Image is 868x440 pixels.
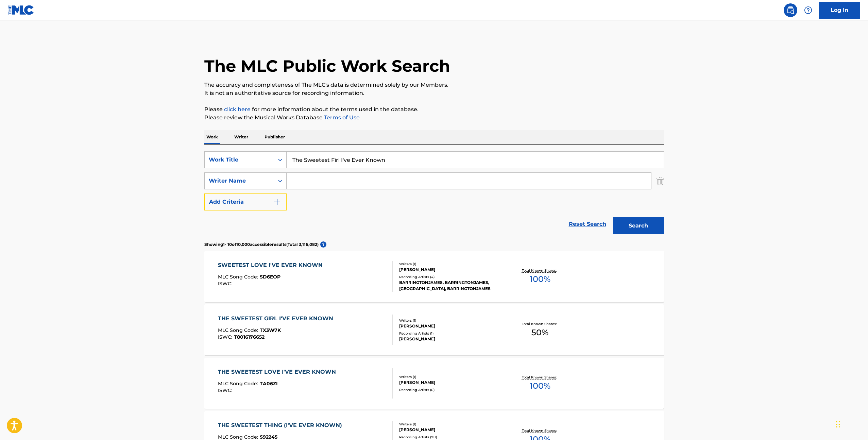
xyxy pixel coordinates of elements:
span: TX3W7K [260,327,281,333]
div: Help [801,3,815,17]
p: Please for more information about the terms used in the database. [204,105,664,114]
img: search [786,6,795,14]
span: T8016176652 [234,334,265,340]
span: MLC Song Code : [218,274,260,280]
div: Recording Artists ( 911 ) [399,435,502,440]
span: MLC Song Code : [218,380,260,387]
div: [PERSON_NAME] [399,379,502,386]
span: 50 % [531,326,548,339]
span: 100 % [530,380,550,392]
div: Work Title [209,156,270,164]
img: MLC Logo [8,5,34,15]
span: TA06ZI [260,380,278,387]
p: Total Known Shares: [522,428,558,433]
span: SD6EOP [260,274,280,280]
span: ISWC : [218,334,234,340]
p: Work [204,130,220,144]
button: Add Criteria [204,193,287,210]
a: Log In [819,2,860,19]
span: S92245 [260,434,277,440]
div: Recording Artists ( 1 ) [399,331,502,336]
a: THE SWEETEST LOVE I'VE EVER KNOWNMLC Song Code:TA06ZIISWC:Writers (1)[PERSON_NAME]Recording Artis... [204,358,664,409]
div: Writers ( 1 ) [399,422,502,427]
div: THE SWEETEST GIRL I'VE EVER KNOWN [218,315,337,323]
div: Writers ( 1 ) [399,374,502,379]
div: [PERSON_NAME] [399,427,502,433]
span: ISWC : [218,387,234,393]
span: ISWC : [218,281,234,287]
div: Writer Name [209,177,270,185]
div: THE SWEETEST LOVE I'VE EVER KNOWN [218,368,339,376]
div: Recording Artists ( 4 ) [399,274,502,280]
span: MLC Song Code : [218,327,260,333]
div: SWEETEST LOVE I'VE EVER KNOWN [218,261,326,269]
div: Writers ( 1 ) [399,318,502,323]
p: Please review the Musical Works Database [204,114,664,122]
div: BARRINGTONJAMES, BARRINGTONJAMES, [GEOGRAPHIC_DATA], BARRINGTONJAMES [399,280,502,292]
a: click here [224,106,251,113]
div: [PERSON_NAME] [399,323,502,329]
div: THE SWEETEST THING (I'VE EVER KNOWN) [218,421,345,429]
button: Search [613,217,664,234]
div: Drag [836,414,840,435]
div: Writers ( 1 ) [399,261,502,267]
img: help [804,6,812,14]
p: Total Known Shares: [522,375,558,380]
p: Writer [232,130,250,144]
img: 9d2ae6d4665cec9f34b9.svg [273,198,281,206]
a: Reset Search [565,217,610,232]
a: THE SWEETEST GIRL I'VE EVER KNOWNMLC Song Code:TX3W7KISWC:T8016176652Writers (1)[PERSON_NAME]Reco... [204,304,664,355]
span: MLC Song Code : [218,434,260,440]
a: Terms of Use [323,114,360,121]
form: Search Form [204,151,664,238]
a: Public Search [784,3,797,17]
p: The accuracy and completeness of The MLC's data is determined solely by our Members. [204,81,664,89]
p: Total Known Shares: [522,321,558,326]
p: Showing 1 - 10 of 10,000 accessible results (Total 3,116,082 ) [204,241,319,248]
iframe: Chat Widget [834,407,868,440]
span: ? [320,241,326,248]
div: [PERSON_NAME] [399,336,502,342]
div: [PERSON_NAME] [399,267,502,273]
a: SWEETEST LOVE I'VE EVER KNOWNMLC Song Code:SD6EOPISWC:Writers (1)[PERSON_NAME]Recording Artists (... [204,251,664,302]
p: It is not an authoritative source for recording information. [204,89,664,97]
p: Total Known Shares: [522,268,558,273]
span: 100 % [530,273,550,285]
h1: The MLC Public Work Search [204,56,450,76]
p: Publisher [262,130,287,144]
div: Recording Artists ( 0 ) [399,387,502,392]
img: Delete Criterion [657,172,664,189]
